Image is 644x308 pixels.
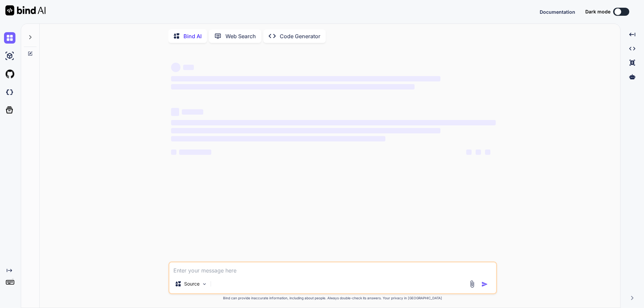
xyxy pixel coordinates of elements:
[171,76,440,81] span: ‌
[585,8,610,15] span: Dark mode
[225,32,256,40] p: Web Search
[466,149,472,155] span: ‌
[171,84,415,89] span: ‌
[202,281,207,287] img: Pick Models
[4,68,15,80] img: githubLight
[468,280,476,288] img: attachment
[171,63,180,72] span: ‌
[182,109,203,115] span: ‌
[171,136,385,141] span: ‌
[171,120,496,125] span: ‌
[485,149,490,155] span: ‌
[171,128,440,133] span: ‌
[168,296,497,301] p: Bind can provide inaccurate information, including about people. Always double-check its answers....
[4,50,15,62] img: ai-studio
[183,65,194,70] span: ‌
[540,9,575,15] span: Documentation
[179,149,211,155] span: ‌
[184,281,200,287] p: Source
[280,32,320,40] p: Code Generator
[481,281,488,288] img: icon
[4,32,15,44] img: chat
[171,108,179,116] span: ‌
[183,32,202,40] p: Bind AI
[4,86,15,98] img: darkCloudIdeIcon
[5,5,46,15] img: Bind AI
[476,149,481,155] span: ‌
[171,149,176,155] span: ‌
[540,8,575,15] button: Documentation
